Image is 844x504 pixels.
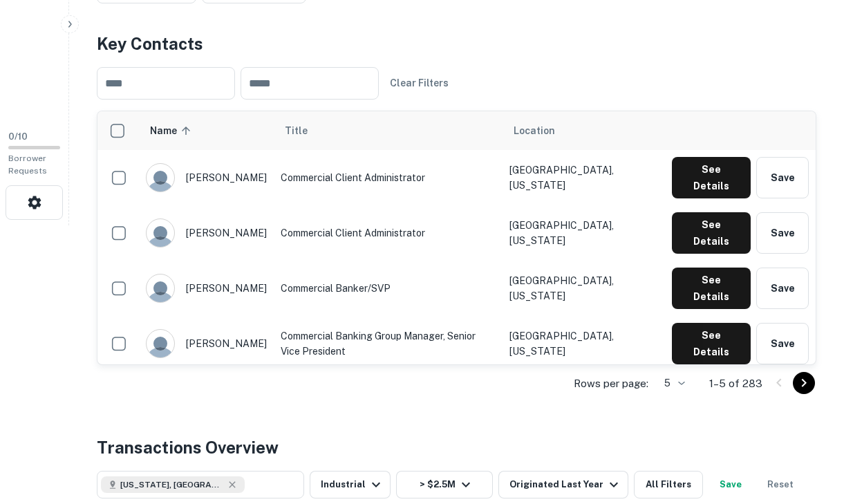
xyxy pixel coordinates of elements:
div: scrollable content [97,111,816,364]
span: Title [285,122,326,139]
button: > $2.5M [396,471,493,498]
img: 9c8pery4andzj6ohjkjp54ma2 [147,330,174,357]
th: Title [274,111,503,150]
div: [PERSON_NAME] [146,329,267,358]
p: 1–5 of 283 [709,375,762,392]
td: Commercial Banker/SVP [274,261,503,316]
td: Commercial Banking Group Manager, Senior Vice President [274,316,503,371]
div: 5 [654,373,687,393]
button: All Filters [634,471,703,498]
div: [PERSON_NAME] [146,163,267,192]
button: Save [756,157,809,198]
button: Save [756,268,809,309]
td: [GEOGRAPHIC_DATA], [US_STATE] [503,261,665,316]
span: Borrower Requests [8,153,47,176]
img: 9c8pery4andzj6ohjkjp54ma2 [147,274,174,302]
div: [PERSON_NAME] [146,274,267,303]
td: Commercial Client Administrator [274,150,503,205]
td: [GEOGRAPHIC_DATA], [US_STATE] [503,316,665,371]
div: Originated Last Year [509,476,622,493]
button: Reset [758,471,803,498]
img: 9c8pery4andzj6ohjkjp54ma2 [147,219,174,247]
button: See Details [672,212,751,254]
p: Rows per page: [574,375,648,392]
button: Clear Filters [384,71,454,95]
span: 0 / 10 [8,131,28,142]
button: Save [756,212,809,254]
h4: Transactions Overview [97,435,279,460]
img: 9c8pery4andzj6ohjkjp54ma2 [147,164,174,192]
iframe: Chat Widget [775,393,844,460]
td: Commercial Client Administrator [274,205,503,261]
button: Save [756,323,809,364]
span: Name [150,122,195,139]
h4: Key Contacts [97,31,816,56]
td: [GEOGRAPHIC_DATA], [US_STATE] [503,150,665,205]
button: Originated Last Year [498,471,628,498]
button: See Details [672,157,751,198]
th: Name [139,111,274,150]
button: Go to next page [793,372,815,394]
td: [GEOGRAPHIC_DATA], [US_STATE] [503,205,665,261]
button: Save your search to get updates of matches that match your search criteria. [709,471,753,498]
span: [US_STATE], [GEOGRAPHIC_DATA] [120,478,224,491]
button: See Details [672,268,751,309]
th: Location [503,111,665,150]
span: Location [514,122,555,139]
div: [PERSON_NAME] [146,218,267,248]
button: See Details [672,323,751,364]
button: Industrial [310,471,391,498]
